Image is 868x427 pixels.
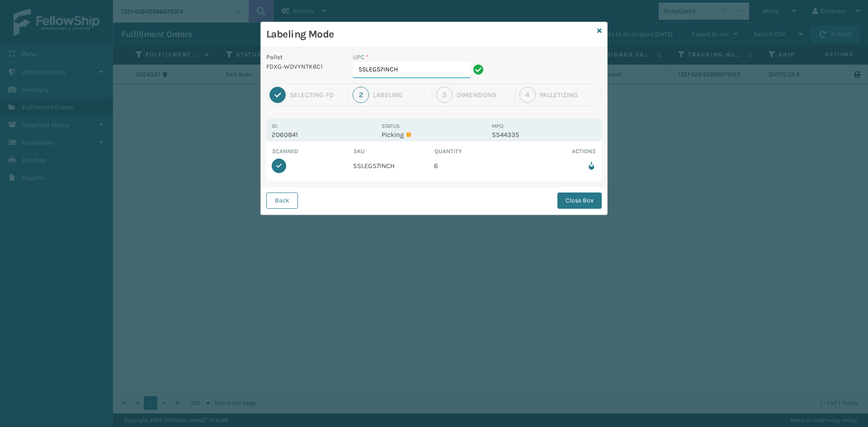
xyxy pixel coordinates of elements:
[290,91,344,99] div: Selecting FO
[382,131,486,139] p: Picking
[373,91,427,99] div: Labeling
[519,87,536,103] div: 4
[353,147,434,156] th: SKU
[515,156,597,176] td: Remove from box
[272,131,376,139] p: 2060841
[457,91,511,99] div: Dimensions
[492,131,596,139] p: SS44335
[353,52,369,62] label: UPC
[266,28,594,41] h3: Labeling Mode
[515,147,597,156] th: Actions
[540,91,599,99] div: Palletizing
[492,123,505,129] label: MPO:
[266,62,342,71] p: FDXG-WDVYNTK6C1
[353,87,369,103] div: 2
[269,87,286,103] div: 1
[436,87,453,103] div: 3
[266,52,342,62] p: Pallet
[382,123,401,129] label: Status:
[557,192,602,209] button: Close Box
[434,156,515,176] td: 6
[272,147,353,156] th: Scanned
[272,123,278,129] label: Id:
[353,156,434,176] td: SSLEGS7INCH
[434,147,515,156] th: Quantity
[266,192,298,209] button: Back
